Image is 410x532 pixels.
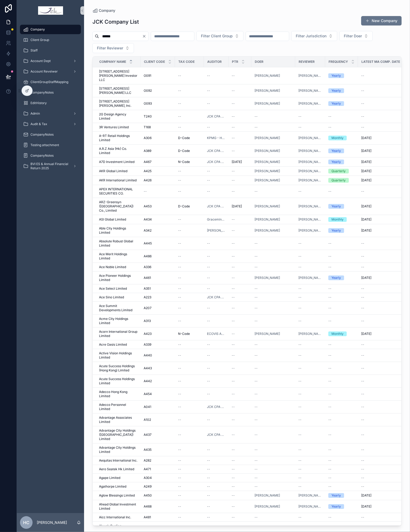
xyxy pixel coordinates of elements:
[178,204,201,208] a: D-Code
[178,136,201,140] a: D-Code
[361,136,371,140] span: [DATE]
[20,140,81,150] a: Testing attachment
[298,74,322,78] a: [PERSON_NAME]
[178,89,201,93] a: --
[361,169,371,173] span: [DATE]
[144,136,172,140] a: A306
[99,134,137,142] span: A-RT Retail Holdings Limited
[232,89,248,93] a: --
[361,160,407,164] a: [DATE]
[298,178,322,182] a: [PERSON_NAME]
[144,149,151,153] span: A389
[361,125,364,129] span: --
[144,125,172,129] a: T168
[298,125,322,129] a: --
[361,89,364,93] span: --
[144,169,152,173] span: A425
[144,217,172,222] a: A434
[178,178,181,182] span: --
[30,162,69,170] span: BVI ES & Annual Financial Return 2025
[298,149,322,153] a: [PERSON_NAME]
[255,89,292,93] a: [PERSON_NAME]
[178,125,201,129] a: --
[99,187,137,196] span: APEX INTERNATIONAL SECURITIES CO.
[298,101,322,106] a: [PERSON_NAME]
[255,217,280,222] a: [PERSON_NAME]
[99,8,115,13] span: Company
[178,101,181,106] span: --
[361,89,407,93] a: --
[298,204,322,208] span: [PERSON_NAME]
[232,101,235,106] span: --
[207,169,225,173] a: --
[298,89,322,93] span: [PERSON_NAME]
[144,149,172,153] a: A389
[30,122,47,126] span: Audit & Tax
[20,35,81,45] a: Client Group
[99,178,137,182] span: AKR International Limited
[361,114,364,119] span: --
[144,89,152,93] span: O092
[361,189,364,193] span: --
[144,101,172,106] a: O093
[361,136,407,140] a: [DATE]
[331,149,341,153] div: Yearly
[178,217,181,222] span: --
[255,160,292,164] a: [PERSON_NAME]
[207,125,225,129] a: --
[255,217,292,222] a: [PERSON_NAME]
[232,217,235,222] span: --
[255,204,280,208] span: [PERSON_NAME]
[196,31,243,41] button: Select Button
[255,189,292,193] a: --
[255,178,280,182] a: [PERSON_NAME]
[361,149,371,153] span: [DATE]
[20,161,81,171] a: BVI ES & Annual Financial Return 2025
[17,21,84,178] div: scrollable content
[144,189,147,193] span: --
[20,67,81,76] a: Account Reveiwer
[207,217,225,222] a: Gracemind ([GEOGRAPHIC_DATA])
[361,169,407,173] a: [DATE]
[232,149,248,153] a: --
[328,169,355,173] a: Quarterly
[99,112,137,121] a: 2G Design Agency Limited
[144,114,152,119] span: T240
[255,136,280,140] span: [PERSON_NAME]
[99,200,137,213] a: ARZ-Greensyn ([GEOGRAPHIC_DATA]) Co., Limited
[232,160,242,164] span: [DATE]
[92,43,134,53] button: Select Button
[20,109,81,118] a: Admin
[328,189,331,193] span: --
[178,101,201,106] a: --
[99,178,137,182] a: AKR International Limited
[361,149,407,153] a: [DATE]
[99,86,137,95] a: [STREET_ADDRESS][PERSON_NAME] LLC
[144,189,172,193] a: --
[207,114,225,119] a: JCK CPA Limited
[232,89,235,93] span: --
[328,149,355,153] a: Yearly
[20,46,81,55] a: Staff
[328,114,331,119] span: --
[178,114,201,119] a: --
[207,204,225,208] a: JCK CPA Limited
[144,114,172,119] a: T240
[97,45,123,51] span: Filter Reviewer
[207,178,225,182] a: --
[99,169,137,173] a: AKR Global Limited
[255,101,280,106] a: [PERSON_NAME]
[298,160,322,164] span: [PERSON_NAME]
[207,89,225,93] a: --
[207,178,210,182] span: --
[207,189,225,193] a: --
